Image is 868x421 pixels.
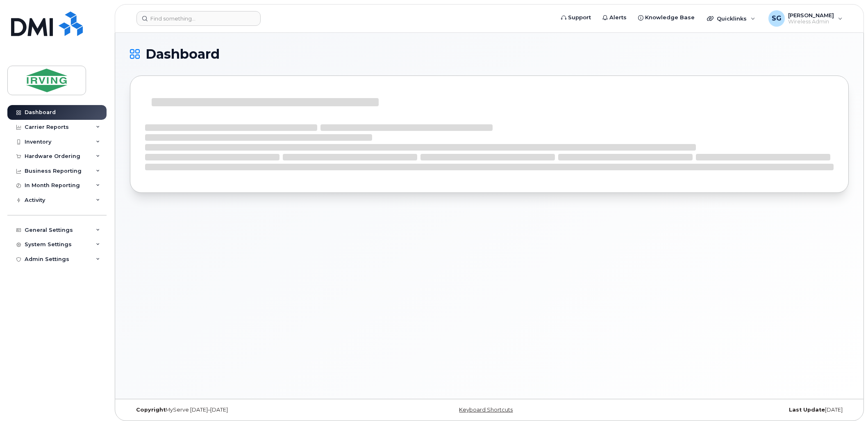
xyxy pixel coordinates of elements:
div: [DATE] [609,407,849,413]
strong: Copyright [136,407,166,413]
span: Dashboard [145,48,220,60]
div: MyServe [DATE]–[DATE] [130,407,370,413]
strong: Last Update [789,407,825,413]
a: Keyboard Shortcuts [459,407,513,413]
